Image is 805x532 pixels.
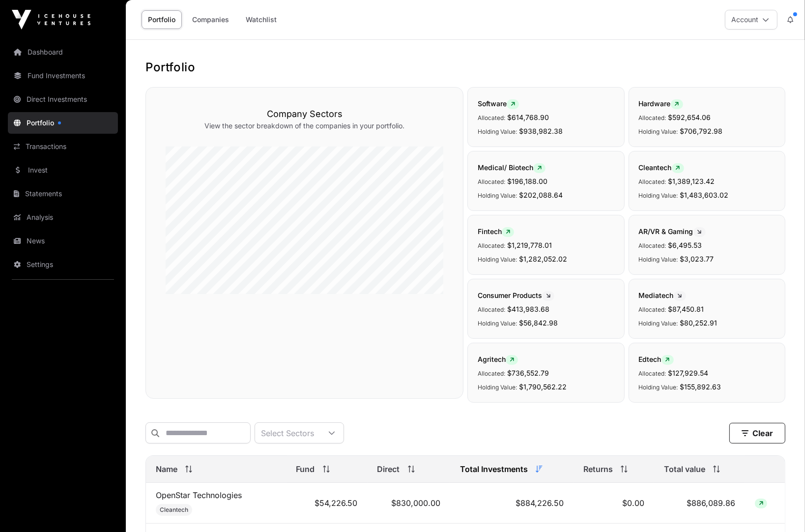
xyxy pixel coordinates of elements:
span: $614,768.90 [507,113,549,121]
span: $706,792.98 [680,127,723,135]
span: Allocated: [639,370,666,377]
span: $56,842.98 [519,319,558,327]
a: Dashboard [8,41,118,63]
a: Portfolio [142,10,182,29]
span: Holding Value: [478,192,517,199]
span: $87,450.81 [668,305,704,313]
span: $592,654.06 [668,113,711,121]
button: Clear [729,423,785,443]
span: Software [478,99,519,108]
h3: Company Sectors [166,107,443,121]
span: Name [156,463,177,475]
span: Holding Value: [639,128,678,135]
td: $886,089.86 [654,483,746,524]
span: Allocated: [478,178,505,185]
span: Allocated: [639,306,666,313]
a: Portfolio [8,112,118,134]
span: Edtech [639,355,674,363]
span: Fintech [478,227,514,236]
span: $1,282,052.02 [519,255,567,263]
span: $1,219,778.01 [507,241,552,249]
span: Holding Value: [639,320,678,327]
a: News [8,230,118,252]
span: Cleantech [160,506,188,514]
iframe: Chat Widget [756,485,805,532]
span: AR/VR & Gaming [639,227,706,236]
a: OpenStar Technologies [156,490,242,500]
span: Mediatech [639,291,686,299]
span: Total value [664,463,705,475]
img: Icehouse Ventures Logo [12,10,90,30]
span: Holding Value: [639,384,678,391]
span: $1,389,123.42 [668,177,715,185]
a: Watchlist [239,10,283,29]
span: $127,929.54 [668,369,709,377]
td: $54,226.50 [287,483,368,524]
a: Invest [8,159,118,181]
span: Allocated: [478,370,505,377]
span: Allocated: [639,242,666,249]
a: Fund Investments [8,65,118,87]
h1: Portfolio [145,59,785,75]
td: $0.00 [574,483,654,524]
span: Holding Value: [639,256,678,263]
span: Allocated: [478,114,505,121]
div: Select Sectors [255,423,320,443]
span: $6,495.53 [668,241,702,249]
span: $1,790,562.22 [519,383,567,391]
span: Fund [296,463,315,475]
span: $736,552.79 [507,369,549,377]
span: Allocated: [639,178,666,185]
span: $1,483,603.02 [680,191,729,199]
span: Consumer Products [478,291,554,299]
span: $196,188.00 [507,177,547,185]
a: Settings [8,254,118,275]
span: Holding Value: [478,320,517,327]
a: Direct Investments [8,89,118,110]
span: Medical/ Biotech [478,163,546,172]
span: Hardware [639,99,683,108]
a: Transactions [8,136,118,157]
span: Returns [583,463,613,475]
span: $413,983.68 [507,305,549,313]
a: Companies [186,10,235,29]
td: $830,000.00 [368,483,451,524]
span: $155,892.63 [680,383,721,391]
button: Account [725,10,777,30]
span: $202,088.64 [519,191,563,199]
td: $884,226.50 [450,483,574,524]
span: Allocated: [478,242,505,249]
span: Cleantech [639,163,684,172]
span: Holding Value: [478,128,517,135]
a: Statements [8,183,118,205]
span: Holding Value: [478,256,517,263]
span: $3,023.77 [680,255,714,263]
span: Total Investments [460,463,528,475]
p: View the sector breakdown of the companies in your portfolio. [166,121,443,131]
span: Holding Value: [639,192,678,199]
span: Allocated: [478,306,505,313]
span: Agritech [478,355,518,363]
span: $938,982.38 [519,127,563,135]
span: Holding Value: [478,384,517,391]
span: $80,252.91 [680,319,718,327]
a: Analysis [8,207,118,228]
span: Direct [377,463,400,475]
span: Allocated: [639,114,666,121]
